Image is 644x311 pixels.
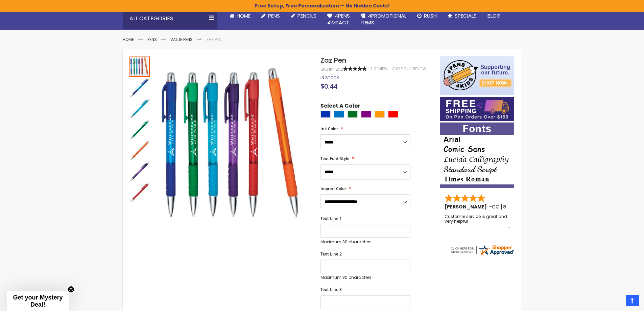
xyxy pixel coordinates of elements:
span: Imprint Color [320,186,346,192]
div: Blue [320,111,331,118]
div: Availability [320,75,339,81]
img: Zaz Pen [157,66,312,220]
a: Pens [256,8,285,23]
a: Pencils [285,8,322,23]
span: CO [492,203,500,210]
a: 4PROMOTIONALITEMS [355,8,412,30]
span: Get your Mystery Deal! [13,294,63,308]
img: Free shipping on orders over $199 [440,97,514,121]
img: Zaz Pen [129,182,150,203]
a: Value Pens [170,37,193,42]
p: Maximum 30 characters [320,239,410,245]
span: 1 [371,66,372,71]
div: Green [348,111,358,118]
p: Maximum 30 characters [320,275,410,280]
img: font-personalization-examples [440,123,514,188]
span: In stock [320,75,339,81]
div: Zaz Pen [129,140,150,161]
span: Ink Color [320,126,338,132]
button: Close teaser [68,286,74,293]
span: Pencils [297,12,316,19]
span: Select A Color [320,102,360,111]
span: Text Line 2 [320,251,342,257]
div: Get your Mystery Deal!Close teaser [7,291,69,311]
span: [PERSON_NAME] [445,203,489,210]
a: 1 Review [371,66,389,71]
span: 4PROMOTIONAL ITEMS [361,12,406,26]
img: Zaz Pen [129,98,150,119]
span: Pens [268,12,280,19]
a: Home [123,37,134,42]
img: 4pens 4 kids [440,56,514,95]
span: Specials [455,12,477,19]
span: Text Font Style [320,156,349,161]
div: All Categories [123,8,217,29]
div: Red [388,111,398,118]
a: Blog [482,8,506,23]
span: $0.44 [320,82,337,91]
img: 4pens.com widget logo [450,244,515,256]
div: Zaz Pen [129,98,150,119]
span: Review [374,66,388,71]
div: 100% [343,66,367,71]
span: Rush [424,12,437,19]
span: Blog [487,12,501,19]
div: Zaz Pen [129,161,150,182]
a: Top [626,295,639,306]
span: [GEOGRAPHIC_DATA] [501,203,550,210]
img: Zaz Pen [129,140,150,161]
span: Text Line 1 [320,216,342,221]
a: Home [224,8,256,23]
img: Zaz Pen [129,161,150,182]
div: Zaz Pen [129,77,150,98]
span: Home [237,12,251,19]
a: Add Your Review [392,66,426,71]
div: Purple [361,111,371,118]
div: Zaz Pen [129,56,150,77]
a: 4Pens4impact [322,8,355,30]
div: Zaz Pen [129,119,150,140]
img: Zaz Pen [129,119,150,140]
span: - , [489,203,550,210]
span: Text Line 3 [320,287,342,292]
div: Blue Light [334,111,344,118]
div: Orange [375,111,385,118]
strong: SKU [320,66,333,72]
a: 4pens.com certificate URL [450,252,515,258]
div: Zaz Pen [129,182,150,203]
a: Specials [442,8,482,23]
a: Pens [147,37,157,42]
span: 4Pens 4impact [327,12,350,26]
span: Zaz Pen [320,55,346,65]
li: Zaz Pen [206,37,221,42]
div: Customer service is great and very helpful [445,214,510,229]
div: Zaz [336,67,343,72]
img: Zaz Pen [129,77,150,98]
a: Rush [412,8,442,23]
